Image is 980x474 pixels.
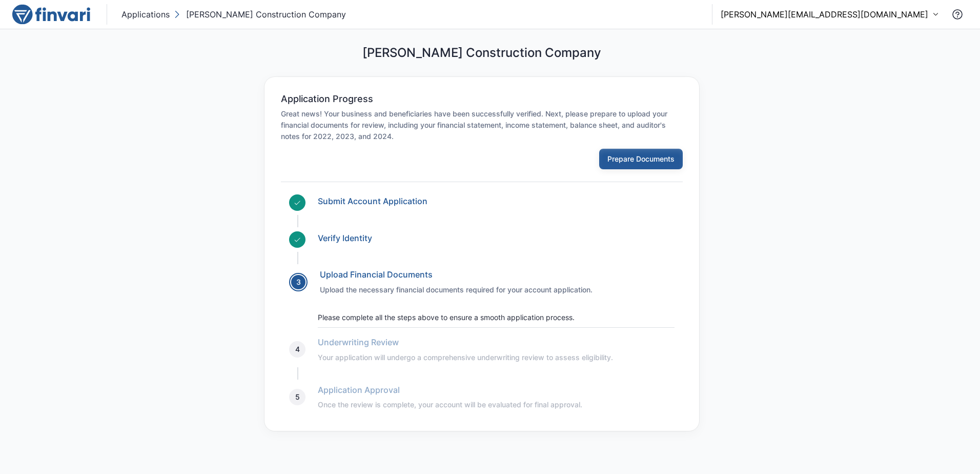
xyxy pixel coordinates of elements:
div: 5 [289,389,305,405]
button: Prepare Documents [599,149,683,169]
p: Applications [121,8,170,21]
button: [PERSON_NAME][EMAIL_ADDRESS][DOMAIN_NAME] [721,8,939,21]
a: Upload Financial Documents [320,269,433,280]
button: Contact Support [947,4,968,25]
h6: Great news! Your business and beneficiaries have been successfully verified. Next, please prepare... [281,108,683,142]
button: [PERSON_NAME] Construction Company [172,6,348,23]
a: Submit Account Application [318,196,427,206]
p: Please complete all the steps above to ensure a smooth application process. [318,312,675,323]
button: Applications [119,6,172,23]
div: 4 [289,341,305,358]
p: [PERSON_NAME] Construction Company [186,8,346,21]
h6: Application Progress [281,93,373,105]
div: 3 [290,274,307,290]
h5: [PERSON_NAME] Construction Company [362,46,601,61]
h6: Upload the necessary financial documents required for your account application. [320,284,675,295]
img: logo [12,4,90,25]
p: [PERSON_NAME][EMAIL_ADDRESS][DOMAIN_NAME] [721,8,928,21]
a: Verify Identity [318,233,372,243]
